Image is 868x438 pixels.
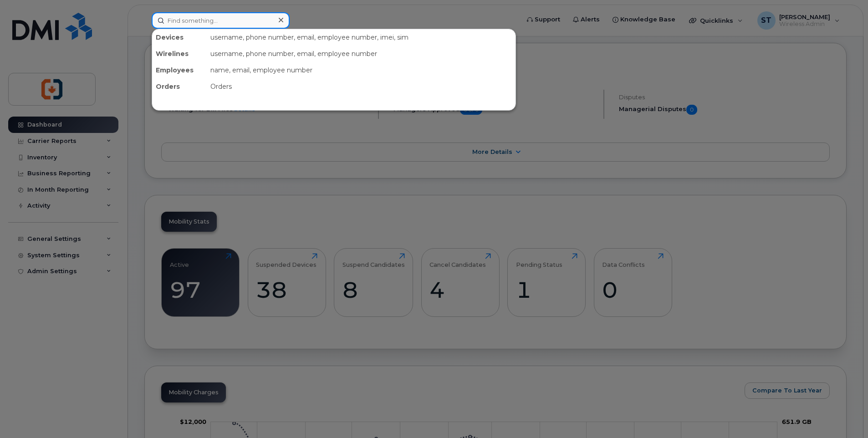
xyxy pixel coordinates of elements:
[207,46,516,62] div: username, phone number, email, employee number
[207,29,516,46] div: username, phone number, email, employee number, imei, sim
[152,29,207,46] div: Devices
[152,12,290,29] input: Find something...
[152,78,207,95] div: Orders
[152,62,207,78] div: Employees
[207,62,516,78] div: name, email, employee number
[152,46,207,62] div: Wirelines
[207,78,516,95] div: Orders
